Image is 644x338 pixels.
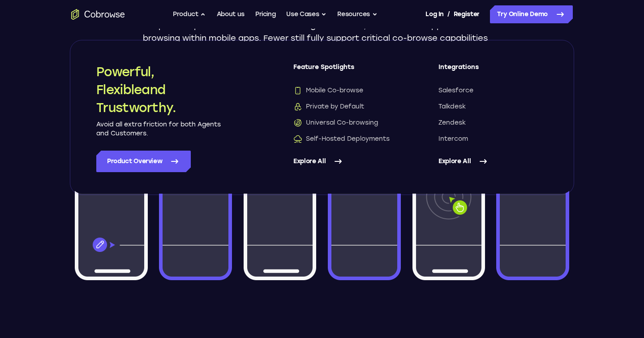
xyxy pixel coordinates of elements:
span: / [447,9,450,20]
span: Zendesk [438,118,466,127]
img: Self-Hosted Deployments [293,134,302,143]
span: Mobile Co-browse [293,86,363,95]
a: Zendesk [438,118,548,127]
img: Universal Co-browsing [293,118,302,127]
button: Product [173,5,206,23]
a: Talkdesk [438,102,548,111]
a: Salesforce [438,86,548,95]
span: Universal Co-browsing [293,118,378,127]
a: Log In [425,5,443,23]
button: Resources [337,5,378,23]
a: Explore All [293,151,403,172]
a: Universal Co-browsingUniversal Co-browsing [293,118,403,127]
h2: Powerful, Flexible and Trustworthy. [96,63,222,117]
span: Feature Spotlights [293,63,403,79]
span: Private by Default [293,102,364,111]
a: Mobile Co-browseMobile Co-browse [293,86,403,95]
span: Integrations [438,63,548,79]
a: About us [217,5,245,23]
a: Pricing [255,5,276,23]
span: Self-Hosted Deployments [293,134,390,143]
a: Register [454,5,480,23]
a: Try Online Demo [490,5,573,23]
a: Go to the home page [71,9,125,20]
a: Product Overview [96,151,191,172]
button: Use Cases [286,5,326,23]
a: Private by DefaultPrivate by Default [293,102,403,111]
a: Intercom [438,134,548,143]
img: Mobile Co-browse [293,86,302,95]
a: Explore All [438,151,548,172]
span: Intercom [438,134,468,143]
span: Talkdesk [438,102,466,111]
p: Avoid all extra friction for both Agents and Customers. [96,120,222,138]
span: Salesforce [438,86,473,95]
img: Private by Default [293,102,302,111]
img: Window wireframes with cobrowse components [71,125,573,298]
a: Self-Hosted DeploymentsSelf-Hosted Deployments [293,134,403,143]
